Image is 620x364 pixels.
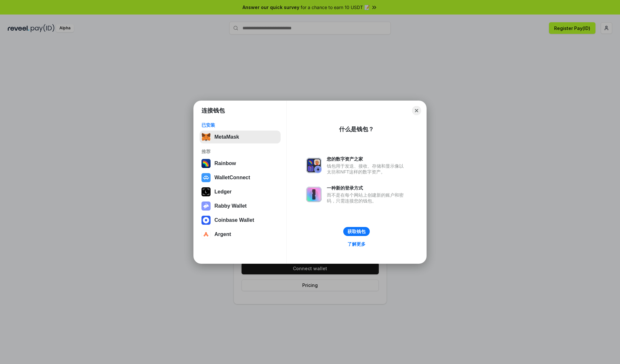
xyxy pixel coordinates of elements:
[347,229,366,234] div: 获取钱包
[214,217,254,223] div: Coinbase Wallet
[214,203,247,209] div: Rabby Wallet
[201,107,225,114] h1: 连接钱包
[327,163,407,175] div: 钱包用于发送、接收、存储和显示像以太坊和NFT这样的数字资产。
[201,187,211,196] img: svg+xml,%3Csvg%20xmlns%3D%22http%3A%2F%2Fwww.w3.org%2F2000%2Fsvg%22%20width%3D%2228%22%20height%3...
[339,125,374,133] div: 什么是钱包？
[214,134,239,140] div: MetaMask
[201,122,279,128] div: 已安装
[214,189,232,195] div: Ledger
[201,149,279,154] div: 推荐
[201,230,211,239] img: svg+xml,%3Csvg%20width%3D%2228%22%20height%3D%2228%22%20viewBox%3D%220%200%2028%2028%22%20fill%3D...
[214,231,231,237] div: Argent
[200,228,281,241] button: Argent
[200,171,281,184] button: WalletConnect
[201,133,211,142] img: svg+xml,%3Csvg%20fill%3D%22none%22%20height%3D%2233%22%20viewBox%3D%220%200%2035%2033%22%20width%...
[327,156,407,162] div: 您的数字资产之家
[200,214,281,227] button: Coinbase Wallet
[201,202,211,211] img: svg+xml,%3Csvg%20xmlns%3D%22http%3A%2F%2Fwww.w3.org%2F2000%2Fsvg%22%20fill%3D%22none%22%20viewBox...
[343,227,370,236] button: 获取钱包
[327,192,407,204] div: 而不是在每个网站上创建新的账户和密码，只需连接您的钱包。
[214,161,236,166] div: Rainbow
[412,106,421,115] button: Close
[200,200,281,212] button: Rabby Wallet
[200,131,281,143] button: MetaMask
[306,158,322,173] img: svg+xml,%3Csvg%20xmlns%3D%22http%3A%2F%2Fwww.w3.org%2F2000%2Fsvg%22%20fill%3D%22none%22%20viewBox...
[201,159,211,168] img: svg+xml,%3Csvg%20width%3D%22120%22%20height%3D%22120%22%20viewBox%3D%220%200%20120%20120%22%20fil...
[214,175,250,181] div: WalletConnect
[344,240,369,248] a: 了解更多
[201,173,211,182] img: svg+xml,%3Csvg%20width%3D%2228%22%20height%3D%2228%22%20viewBox%3D%220%200%2028%2028%22%20fill%3D...
[200,185,281,198] button: Ledger
[200,157,281,170] button: Rainbow
[306,187,322,202] img: svg+xml,%3Csvg%20xmlns%3D%22http%3A%2F%2Fwww.w3.org%2F2000%2Fsvg%22%20fill%3D%22none%22%20viewBox...
[327,185,407,191] div: 一种新的登录方式
[347,241,366,247] div: 了解更多
[201,216,211,225] img: svg+xml,%3Csvg%20width%3D%2228%22%20height%3D%2228%22%20viewBox%3D%220%200%2028%2028%22%20fill%3D...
